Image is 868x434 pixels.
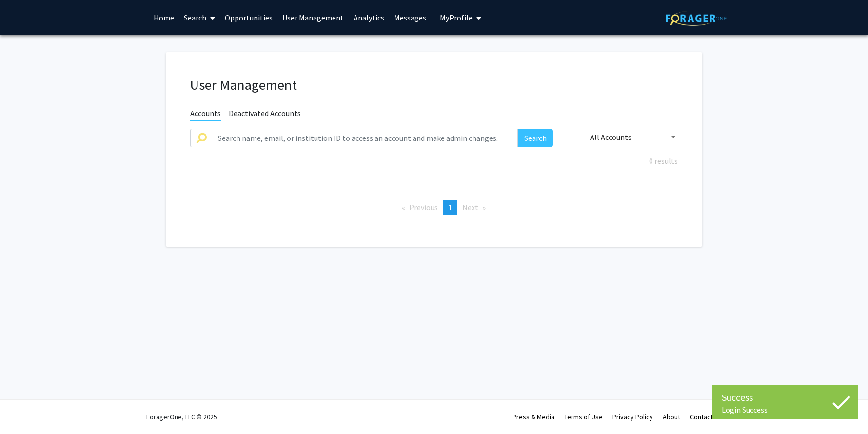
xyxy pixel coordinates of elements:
[666,11,727,26] img: ForagerOne Logo
[612,413,653,421] a: Privacy Policy
[590,132,631,142] span: All Accounts
[190,200,678,215] ul: Pagination
[722,405,848,414] div: Login Success
[220,0,277,35] a: Opportunities
[146,400,217,434] div: ForagerOne, LLC © 2025
[212,129,518,147] input: Search name, email, or institution ID to access an account and make admin changes.
[349,0,389,35] a: Analytics
[440,13,473,22] span: My Profile
[149,0,179,35] a: Home
[513,413,554,421] a: Press & Media
[462,202,478,212] span: Next
[179,0,220,35] a: Search
[690,413,722,421] a: Contact Us
[190,77,678,94] h1: User Management
[448,202,452,212] span: 1
[663,413,680,421] a: About
[183,155,685,167] div: 0 results
[409,202,438,212] span: Previous
[518,129,553,147] button: Search
[389,0,431,35] a: Messages
[722,390,848,405] div: Success
[190,108,221,121] span: Accounts
[564,413,603,421] a: Terms of Use
[229,108,301,120] span: Deactivated Accounts
[277,0,349,35] a: User Management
